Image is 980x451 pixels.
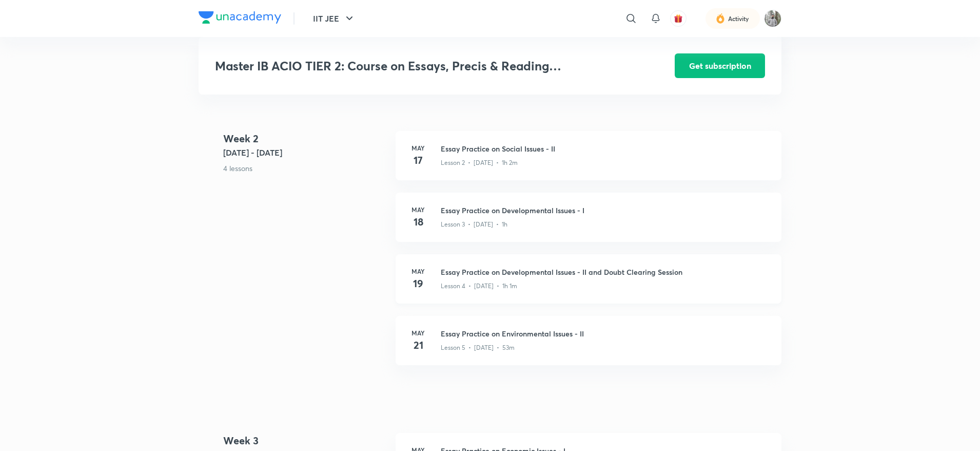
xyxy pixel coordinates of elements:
img: Koushik Dhenki [764,10,781,27]
button: IIT JEE [307,8,362,29]
h6: May [408,205,428,214]
h3: Master IB ACIO TIER 2: Course on Essays, Precis & Reading Comprehension [215,59,617,73]
p: Lesson 4 • [DATE] • 1h 1m [441,281,517,291]
h4: 18 [408,214,428,230]
h3: Essay Practice on Environmental Issues - II [441,328,769,339]
h3: Essay Practice on Developmental Issues - I [441,205,769,216]
button: avatar [670,10,687,27]
h4: Week 3 [223,433,387,448]
a: May19Essay Practice on Developmental Issues - II and Doubt Clearing SessionLesson 4 • [DATE] • 1h 1m [396,254,781,316]
img: Company Logo [199,11,281,24]
h5: [DATE] - [DATE] [223,146,387,159]
button: Get subscription [675,53,765,78]
h6: May [408,328,428,337]
h4: 17 [408,153,428,168]
p: 4 lessons [223,163,387,174]
img: avatar [674,14,683,23]
a: Company Logo [199,11,281,26]
a: May18Essay Practice on Developmental Issues - ILesson 3 • [DATE] • 1h [396,193,781,254]
p: Lesson 5 • [DATE] • 53m [441,343,515,352]
a: May17Essay Practice on Social Issues - IILesson 2 • [DATE] • 1h 2m [396,131,781,193]
h4: 19 [408,276,428,291]
h6: May [408,267,428,276]
a: May21Essay Practice on Environmental Issues - IILesson 5 • [DATE] • 53m [396,316,781,378]
h3: Essay Practice on Developmental Issues - II and Doubt Clearing Session [441,267,769,277]
h4: 21 [408,337,428,353]
h6: May [408,143,428,153]
h4: Week 2 [223,131,387,146]
img: activity [716,12,725,25]
h3: Essay Practice on Social Issues - II [441,143,769,154]
p: Lesson 3 • [DATE] • 1h [441,220,507,229]
p: Lesson 2 • [DATE] • 1h 2m [441,158,518,167]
